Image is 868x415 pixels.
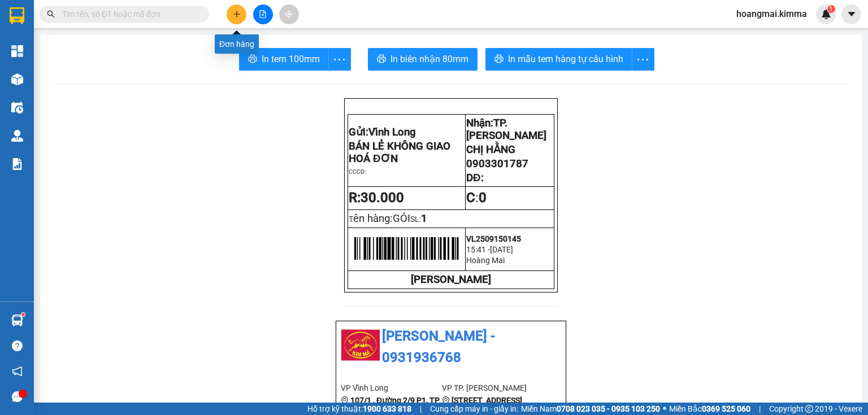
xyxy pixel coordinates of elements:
li: VP TP. [PERSON_NAME] [78,61,150,86]
li: VP Vĩnh Long [341,382,442,394]
span: DĐ: [466,172,483,184]
span: [DATE] [490,245,513,254]
img: logo.jpg [6,6,45,45]
span: Cung cấp máy in - giấy in: [430,403,518,415]
span: SL: [410,215,421,224]
span: message [12,391,23,402]
span: BÁN LẺ KHÔNG GIAO HOÁ ĐƠN [349,140,450,165]
img: solution-icon [11,158,23,170]
img: warehouse-icon [11,130,23,142]
span: CCCD: [349,168,366,176]
span: T [349,215,410,224]
span: 0903301787 [466,158,528,170]
span: 1 [421,212,427,225]
span: GÓI [393,212,410,225]
span: Hỗ trợ kỹ thuật: [307,403,411,415]
span: In biên nhận 80mm [390,52,468,66]
span: 0 [479,190,487,206]
span: ên hàng: [353,212,410,225]
button: more [632,48,654,71]
span: : [466,190,487,206]
span: 1 [829,5,833,13]
span: environment [442,396,450,404]
strong: C [466,190,475,206]
button: aim [279,5,299,24]
span: caret-down [847,9,857,19]
span: Miền Bắc [669,403,750,415]
span: more [632,53,654,67]
span: notification [12,366,23,377]
img: warehouse-icon [11,73,23,85]
span: environment [341,396,349,404]
span: plus [233,10,241,18]
strong: [PERSON_NAME] [411,273,491,286]
span: | [420,403,422,415]
li: [PERSON_NAME] - 0931936768 [6,6,164,48]
span: printer [377,54,386,65]
strong: 1900 633 818 [363,404,411,413]
span: file-add [259,10,267,18]
span: | [759,403,761,415]
span: environment [6,76,14,84]
span: TP. [PERSON_NAME] [466,117,546,142]
span: Miền Nam [521,403,660,415]
button: file-add [253,5,273,24]
span: search [47,10,55,18]
img: warehouse-icon [11,102,23,113]
span: In mẫu tem hàng tự cấu hình [508,52,623,66]
span: Nhận: [466,117,546,142]
button: more [328,48,351,71]
span: Gửi: [349,126,416,138]
button: caret-down [841,5,861,24]
li: VP Vĩnh Long [6,61,78,73]
sup: 1 [827,5,835,13]
img: icon-new-feature [821,9,831,19]
strong: 0369 525 060 [702,404,750,413]
span: 30.000 [361,190,404,206]
button: plus [227,5,246,24]
img: dashboard-icon [11,45,23,57]
li: VP TP. [PERSON_NAME] [442,382,543,394]
button: printerIn tem 100mm [239,48,329,71]
span: question-circle [12,340,23,351]
span: Vĩnh Long [368,126,416,138]
span: In tem 100mm [262,52,320,66]
sup: 1 [21,313,25,316]
span: printer [248,54,257,65]
span: ⚪️ [663,407,666,411]
span: Hoàng Mai [466,256,505,265]
span: aim [285,10,293,18]
span: hoangmai.kimma [727,7,816,21]
img: logo.jpg [341,326,380,365]
span: CHỊ HẰNG [466,143,515,156]
span: copyright [805,405,813,413]
span: VL2509150145 [466,234,521,243]
input: Tìm tên, số ĐT hoặc mã đơn [62,8,196,20]
span: 15:41 - [466,245,490,254]
img: warehouse-icon [11,314,23,326]
li: [PERSON_NAME] - 0931936768 [341,326,561,368]
strong: R: [349,190,404,206]
span: more [329,53,350,67]
span: printer [494,54,504,65]
b: 107/1 , Đường 2/9 P1, TP Vĩnh Long [6,75,66,109]
strong: 0708 023 035 - 0935 103 250 [557,404,660,413]
button: printerIn biên nhận 80mm [368,48,478,71]
button: printerIn mẫu tem hàng tự cấu hình [485,48,632,71]
img: logo-vxr [10,7,24,24]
